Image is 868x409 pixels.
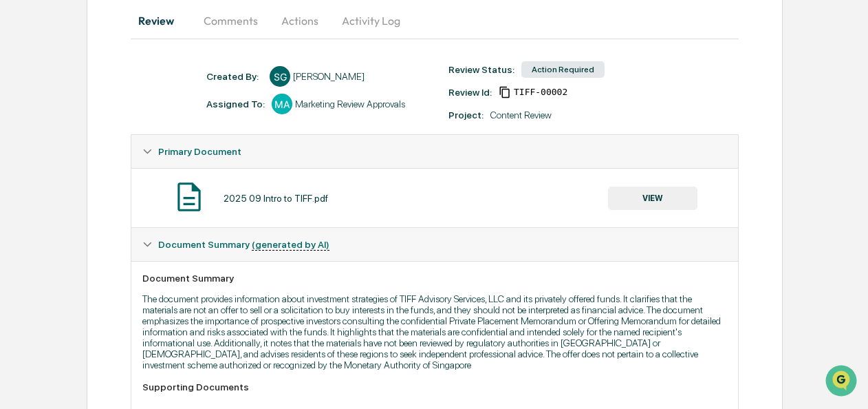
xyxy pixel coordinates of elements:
[293,71,365,82] div: [PERSON_NAME]
[100,174,111,185] div: 🗄️
[94,167,176,192] a: 🗄️Attestations
[252,239,329,251] u: (generated by AI)
[14,28,250,50] p: How can we help?
[97,232,166,243] a: Powered byPylon
[47,105,226,118] div: Start new chat
[270,66,290,87] div: SG
[131,4,738,37] div: secondary tabs example
[8,193,92,218] a: 🔎Data Lookup
[193,4,269,37] button: Comments
[448,109,484,120] div: Project:
[269,4,331,37] button: Actions
[521,61,605,78] div: Action Required
[206,71,263,82] div: Created By: ‎ ‎
[137,233,166,243] span: Pylon
[172,180,206,214] img: Document Icon
[28,173,89,187] span: Preclearance
[131,135,737,168] div: Primary Document
[824,364,861,401] iframe: Open customer support
[206,98,265,109] div: Assigned To:
[331,4,411,37] button: Activity Log
[131,168,737,227] div: Primary Document
[490,109,552,120] div: Content Review
[14,105,39,129] img: 1746055101610-c473b297-6a78-478c-a979-82029cc54cd1
[224,193,328,204] div: 2025 09 Intro to TIFF.pdf
[14,200,25,211] div: 🔎
[158,146,241,157] span: Primary Document
[142,293,726,370] p: The document provides information about investment strategies of TIFF Advisory Services, LLC and ...
[448,64,514,75] div: Review Status:
[158,239,329,250] span: Document Summary
[113,173,171,187] span: Attestations
[47,118,174,129] div: We're available if you need us!
[514,87,567,98] span: 31a30a2a-ce9b-4e11-9a76-a02766a91f64
[8,167,94,192] a: 🖐️Preclearance
[295,98,405,109] div: Marketing Review Approvals
[28,199,87,213] span: Data Lookup
[131,4,193,37] button: Review
[142,273,726,284] div: Document Summary
[608,187,697,210] button: VIEW
[448,87,492,98] div: Review Id:
[234,109,250,125] button: Start new chat
[142,381,726,392] div: Supporting Documents
[14,174,25,185] div: 🖐️
[272,94,292,114] div: MA
[131,228,737,261] div: Document Summary (generated by AI)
